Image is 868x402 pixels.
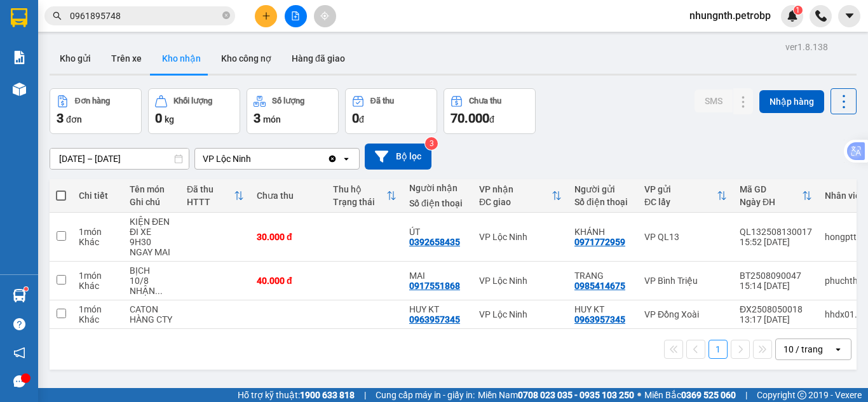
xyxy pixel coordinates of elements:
[130,227,174,257] div: ĐI XE 9H30 NGAY MAI
[409,227,466,237] div: ÚT
[797,391,806,399] span: copyright
[833,344,843,354] svg: open
[50,88,142,134] button: Đơn hàng3đơn
[679,8,781,23] span: nhungnth.petrobp
[637,392,641,398] span: ⚪️
[254,111,261,126] span: 3
[11,8,27,27] img: logo-vxr
[257,232,320,242] div: 30.000 đ
[740,304,812,314] div: ĐX2508050018
[364,388,366,402] span: |
[574,227,632,237] div: KHÁNH
[203,152,251,165] div: VP Lộc Ninh
[644,197,717,207] div: ĐC lấy
[740,314,812,325] div: 13:17 [DATE]
[815,10,827,22] img: phone-icon
[222,11,230,19] span: close-circle
[79,191,117,201] div: Chi tiết
[409,281,460,291] div: 0917551868
[333,197,386,207] div: Trạng thái
[796,6,800,15] span: 1
[574,271,632,281] div: TRANG
[79,281,117,291] div: Khác
[785,40,828,54] div: ver 1.8.138
[155,286,163,296] span: ...
[370,97,394,105] div: Đã thu
[444,88,536,134] button: Chưa thu70.000đ
[173,97,212,105] div: Khối lượng
[479,309,562,319] div: VP Lộc Ninh
[101,43,152,74] button: Trên xe
[844,10,855,22] span: caret-down
[644,184,717,194] div: VP gửi
[70,9,220,23] input: Tìm tên, số ĐT hoặc mã đơn
[644,388,736,402] span: Miền Bắc
[518,390,634,400] strong: 0708 023 035 - 0935 103 250
[681,390,736,400] strong: 0369 525 060
[574,237,625,247] div: 0971772959
[263,114,281,124] span: món
[13,347,25,359] span: notification
[79,314,117,325] div: Khác
[300,390,355,400] strong: 1900 633 818
[644,276,727,286] div: VP Bình Triệu
[152,43,211,74] button: Kho nhận
[130,265,174,276] div: BỊCH
[155,111,162,126] span: 0
[644,309,727,319] div: VP Đồng Xoài
[376,388,475,402] span: Cung cấp máy in - giấy in:
[13,318,25,330] span: question-circle
[255,5,277,27] button: plus
[733,179,818,213] th: Toggle SortBy
[257,276,320,286] div: 40.000 đ
[262,11,271,20] span: plus
[180,179,250,213] th: Toggle SortBy
[425,137,438,150] sup: 3
[148,88,240,134] button: Khối lượng0kg
[130,276,174,296] div: 10/8 NHẬN HÀNG
[469,97,501,105] div: Chưa thu
[211,43,281,74] button: Kho công nợ
[409,314,460,325] div: 0963957345
[740,237,812,247] div: 15:52 [DATE]
[759,90,824,113] button: Nhập hàng
[740,227,812,237] div: QL132508130017
[238,388,355,402] span: Hỗ trợ kỹ thuật:
[783,343,823,356] div: 10 / trang
[327,154,337,164] svg: Clear value
[479,197,552,207] div: ĐC giao
[272,97,304,105] div: Số lượng
[57,111,64,126] span: 3
[409,198,466,208] div: Số điện thoại
[79,304,117,314] div: 1 món
[187,184,234,194] div: Đã thu
[409,237,460,247] div: 0392658435
[314,5,336,27] button: aim
[222,10,230,22] span: close-circle
[130,314,174,325] div: HÀNG CTY
[479,276,562,286] div: VP Lộc Ninh
[740,197,802,207] div: Ngày ĐH
[13,289,26,302] img: warehouse-icon
[130,197,174,207] div: Ghi chú
[257,191,320,201] div: Chưa thu
[333,184,386,194] div: Thu hộ
[489,114,494,124] span: đ
[478,388,634,402] span: Miền Nam
[53,11,62,20] span: search
[409,304,466,314] div: HUY KT
[24,287,28,291] sup: 1
[285,5,307,27] button: file-add
[473,179,568,213] th: Toggle SortBy
[574,197,632,207] div: Số điện thoại
[13,83,26,96] img: warehouse-icon
[574,184,632,194] div: Người gửi
[787,10,798,22] img: icon-new-feature
[574,304,632,314] div: HUY KT
[281,43,355,74] button: Hàng đã giao
[709,340,728,359] button: 1
[50,149,189,169] input: Select a date range.
[50,43,101,74] button: Kho gửi
[165,114,174,124] span: kg
[574,314,625,325] div: 0963957345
